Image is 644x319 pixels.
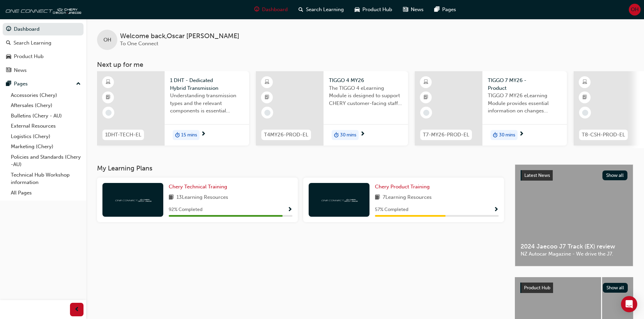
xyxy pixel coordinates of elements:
[415,71,567,145] a: T7-MY26-PROD-ELTIGGO 7 MY26 - ProductTIGGO 7 MY26 eLearning Module provides essential information...
[602,170,628,180] button: Show all
[375,193,380,202] span: book-icon
[74,305,79,314] span: prev-icon
[494,206,499,214] button: Show Progress
[264,131,308,139] span: T4MY26-PROD-EL
[375,183,432,191] a: Chery Product Training
[14,39,51,47] div: Search Learning
[375,184,430,190] span: Chery Product Training
[521,170,627,181] a: Latest NewsShow all
[320,196,358,203] img: oneconnect
[120,41,158,47] span: To One Connect
[293,3,349,17] a: search-iconSearch Learning
[519,131,524,137] span: next-icon
[582,131,625,139] span: T8-CSH-PROD-EL
[299,5,303,14] span: search-icon
[488,77,562,92] span: TIGGO 7 MY26 - Product
[493,131,498,139] span: duration-icon
[442,6,456,14] span: Pages
[3,37,84,49] a: Search Learning
[6,54,11,60] span: car-icon
[582,110,588,116] span: learningRecordVerb_NONE-icon
[176,193,228,202] span: 13 Learning Resources
[169,184,227,190] span: Chery Technical Training
[383,193,432,202] span: 7 Learning Resources
[3,78,84,90] button: Pages
[520,283,628,293] a: Product HubShow all
[329,77,403,84] span: TIGGO 4 MY26
[86,61,644,69] h3: Next up for me
[6,81,11,87] span: pages-icon
[329,84,403,107] span: The TIGGO 4 eLearning Module is designed to support CHERY customer-facing staff with the product ...
[8,90,84,101] a: Accessories (Chery)
[429,3,461,17] a: pages-iconPages
[120,32,239,40] span: Welcome back , Oscar [PERSON_NAME]
[8,188,84,198] a: All Pages
[3,3,81,16] img: oneconnect
[340,131,356,139] span: 30 mins
[521,250,627,258] span: NZ Autocar Magazine - We drive the J7.
[423,110,429,116] span: learningRecordVerb_NONE-icon
[169,183,230,191] a: Chery Technical Training
[621,296,637,312] div: Open Intercom Messenger
[8,152,84,170] a: Policies and Standards (Chery -AU)
[287,206,292,214] button: Show Progress
[398,3,429,17] a: news-iconNews
[582,78,587,87] span: learningResourceType_ELEARNING-icon
[8,141,84,152] a: Marketing (Chery)
[424,93,428,102] span: booktick-icon
[521,243,627,250] span: 2024 Jaecoo J7 Track (EX) review
[434,5,439,14] span: pages-icon
[254,5,259,14] span: guage-icon
[3,22,84,78] button: DashboardSearch LearningProduct HubNews
[105,131,141,139] span: 1DHT-TECH-EL
[629,4,641,16] button: OH
[3,64,84,77] a: News
[264,110,270,116] span: learningRecordVerb_NONE-icon
[3,23,84,35] a: Dashboard
[103,36,111,44] span: OH
[169,206,202,214] span: 92 % Completed
[494,207,499,213] span: Show Progress
[249,3,293,17] a: guage-iconDashboard
[306,6,344,14] span: Search Learning
[411,6,424,14] span: News
[8,111,84,121] a: Bulletins (Chery - AU)
[175,131,180,139] span: duration-icon
[6,26,11,32] span: guage-icon
[349,3,398,17] a: car-iconProduct Hub
[515,164,633,266] a: Latest NewsShow all2024 Jaecoo J7 Track (EX) reviewNZ Autocar Magazine - We drive the J7.
[375,206,408,214] span: 57 % Completed
[6,68,11,74] span: news-icon
[403,5,408,14] span: news-icon
[8,170,84,188] a: Technical Hub Workshop information
[524,172,550,178] span: Latest News
[524,285,550,291] span: Product Hub
[287,207,292,213] span: Show Progress
[582,93,587,102] span: booktick-icon
[265,93,269,102] span: booktick-icon
[360,131,365,137] span: next-icon
[201,131,206,137] span: next-icon
[106,78,111,87] span: learningResourceType_ELEARNING-icon
[6,40,11,46] span: search-icon
[14,80,28,88] div: Pages
[14,53,44,60] div: Product Hub
[105,110,112,116] span: learningRecordVerb_NONE-icon
[114,196,151,203] img: oneconnect
[488,92,562,115] span: TIGGO 7 MY26 eLearning Module provides essential information on changes introduced with the new M...
[170,77,244,92] span: 1 DHT - Dedicated Hybrid Transmission
[423,131,469,139] span: T7-MY26-PROD-EL
[262,6,288,14] span: Dashboard
[334,131,339,139] span: duration-icon
[97,164,504,172] h3: My Learning Plans
[76,80,81,88] span: up-icon
[355,5,360,14] span: car-icon
[3,50,84,63] a: Product Hub
[8,131,84,142] a: Logistics (Chery)
[106,93,111,102] span: booktick-icon
[603,283,628,293] button: Show all
[8,121,84,131] a: External Resources
[424,78,428,87] span: learningResourceType_ELEARNING-icon
[499,131,515,139] span: 30 mins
